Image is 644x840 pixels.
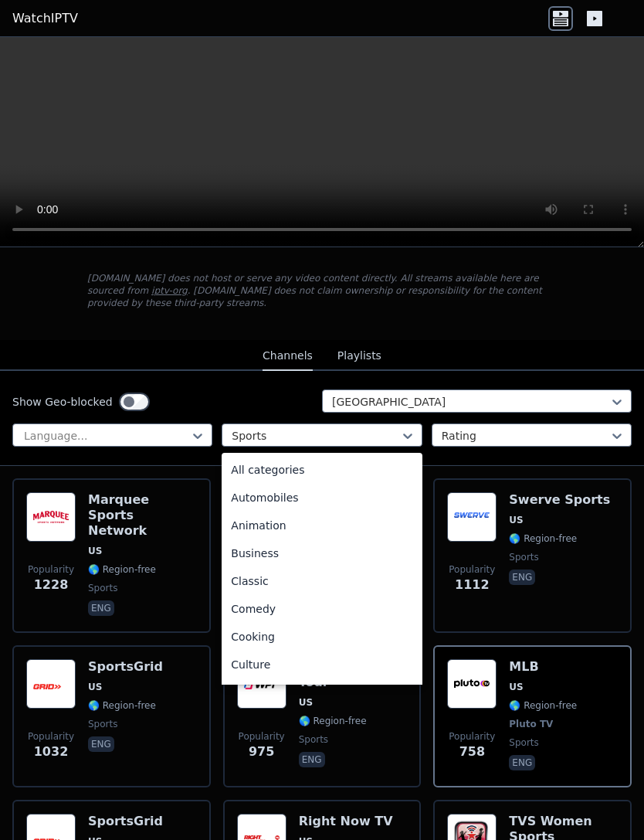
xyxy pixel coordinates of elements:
span: 1112 [455,576,490,594]
span: Popularity [239,730,285,743]
span: Popularity [449,730,495,743]
span: 1032 [34,743,69,761]
p: eng [509,755,535,770]
span: 🌎 Region-free [299,715,367,727]
h6: SportsGrid [88,659,163,675]
div: Animation [222,512,422,539]
span: 758 [459,743,485,761]
p: eng [509,570,535,585]
h6: Marquee Sports Network [88,492,197,539]
div: Cooking [222,623,422,651]
div: Classic [222,567,422,595]
button: Playlists [337,342,381,371]
span: Popularity [28,730,74,743]
div: Documentary [222,678,422,706]
img: SportsGrid [26,659,76,709]
div: Culture [222,651,422,678]
span: Popularity [28,563,74,576]
span: Popularity [449,563,495,576]
span: US [88,545,102,557]
span: US [509,514,523,526]
button: Channels [263,342,313,371]
span: 🌎 Region-free [509,699,577,712]
span: 🌎 Region-free [509,532,577,545]
h6: SportsGrid [88,814,163,829]
div: Comedy [222,595,422,623]
span: US [299,696,313,709]
img: Marquee Sports Network [26,492,76,542]
h6: Right Now TV [299,814,402,829]
label: Show Geo-blocked [12,394,113,410]
span: 🌎 Region-free [88,699,156,712]
p: [DOMAIN_NAME] does not host or serve any video content directly. All streams available here are s... [87,272,557,309]
h6: MLB [509,659,577,675]
img: MLB [447,659,497,709]
span: sports [509,736,538,749]
span: sports [299,733,328,746]
span: 1228 [34,576,69,594]
span: 🌎 Region-free [88,563,156,576]
div: Automobiles [222,484,422,512]
div: All categories [222,456,422,484]
span: sports [88,718,117,730]
p: eng [88,600,114,616]
span: US [509,681,523,693]
span: US [88,681,102,693]
span: 975 [249,743,274,761]
h6: Swerve Sports [509,492,610,508]
span: sports [88,582,117,594]
div: Business [222,539,422,567]
span: Pluto TV [509,718,553,730]
p: eng [88,736,114,752]
a: iptv-org [151,285,188,296]
p: eng [299,752,325,767]
img: Swerve Sports [447,492,497,542]
a: WatchIPTV [12,9,78,28]
span: sports [509,551,538,563]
